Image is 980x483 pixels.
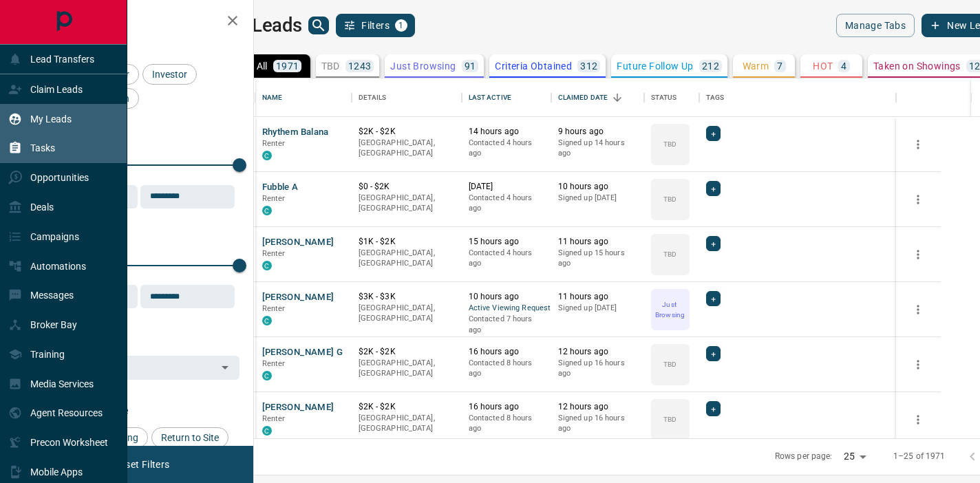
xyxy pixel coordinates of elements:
button: Manage Tabs [836,14,915,37]
p: 1243 [348,61,372,71]
div: condos.ca [262,151,272,160]
p: 312 [580,61,597,71]
p: 16 hours ago [469,346,544,358]
div: condos.ca [262,316,272,325]
span: Renter [262,414,286,423]
p: $1K - $2K [359,236,455,248]
div: Claimed Date [551,78,644,117]
span: Return to Site [156,432,224,443]
span: Active Viewing Request [469,303,544,314]
p: TBD [663,414,677,425]
span: + [711,127,716,140]
p: $2K - $2K [359,346,455,358]
span: Renter [262,194,286,203]
div: Tags [699,78,897,117]
p: All [257,61,268,71]
h2: Filters [44,14,239,30]
div: + [706,181,721,196]
div: Status [651,78,677,117]
span: Renter [262,249,286,258]
p: 15 hours ago [469,236,544,248]
span: Investor [147,69,192,80]
p: Taken on Showings [873,61,961,71]
p: Signed up 15 hours ago [558,248,637,269]
div: + [706,291,721,306]
p: 10 hours ago [469,291,544,303]
span: Renter [262,359,286,368]
p: 12 hours ago [558,346,637,358]
p: 1971 [276,61,299,71]
button: more [908,409,928,430]
p: TBD [321,61,340,71]
button: Sort [608,88,627,107]
button: [PERSON_NAME] [262,401,334,414]
p: 7 [777,61,782,71]
p: 91 [465,61,476,71]
div: Name [255,78,352,117]
p: 4 [841,61,846,71]
p: [DATE] [469,181,544,193]
button: search button [308,17,329,34]
button: more [908,354,928,375]
p: [GEOGRAPHIC_DATA], [GEOGRAPHIC_DATA] [359,193,455,214]
div: condos.ca [262,371,272,380]
p: Just Browsing [390,61,456,71]
p: [GEOGRAPHIC_DATA], [GEOGRAPHIC_DATA] [359,413,455,434]
button: [PERSON_NAME] G [262,346,343,359]
p: $2K - $2K [359,126,455,138]
p: TBD [663,194,677,204]
p: Signed up [DATE] [558,303,637,314]
p: [GEOGRAPHIC_DATA], [GEOGRAPHIC_DATA] [359,303,455,324]
div: Name [262,78,283,117]
div: Claimed Date [558,78,608,117]
p: Contacted 4 hours ago [469,193,544,214]
div: + [706,236,721,251]
p: 16 hours ago [469,401,544,413]
div: Details [359,78,387,117]
button: more [908,299,928,320]
div: Status [644,78,699,117]
p: 212 [702,61,719,71]
p: $2K - $2K [359,401,455,413]
p: [GEOGRAPHIC_DATA], [GEOGRAPHIC_DATA] [359,248,455,269]
button: [PERSON_NAME] [262,291,334,304]
p: 10 hours ago [558,181,637,193]
p: Signed up [DATE] [558,193,637,204]
div: 25 [838,447,871,466]
p: Signed up 14 hours ago [558,138,637,159]
span: Renter [262,139,286,148]
div: Return to Site [151,427,228,448]
p: Warm [743,61,769,71]
div: Investor [142,64,197,85]
p: Contacted 4 hours ago [469,138,544,159]
div: + [706,346,721,361]
button: more [908,189,928,210]
div: + [706,126,721,141]
button: Fubble A [262,181,299,194]
button: Filters1 [336,14,415,37]
p: Signed up 16 hours ago [558,358,637,379]
button: Reset Filters [105,453,178,476]
div: condos.ca [262,426,272,436]
p: $3K - $3K [359,291,455,303]
h1: My Leads [223,14,302,36]
span: 1 [396,21,406,30]
p: 9 hours ago [558,126,637,138]
p: 1–25 of 1971 [893,451,946,462]
p: 11 hours ago [558,291,637,303]
button: [PERSON_NAME] [262,236,334,249]
div: condos.ca [262,206,272,215]
div: Details [352,78,462,117]
div: Last Active [462,78,551,117]
p: Contacted 8 hours ago [469,413,544,434]
button: more [908,244,928,265]
p: 11 hours ago [558,236,637,248]
p: TBD [663,139,677,149]
p: HOT [813,61,833,71]
div: condos.ca [262,261,272,270]
p: $0 - $2K [359,181,455,193]
span: + [711,182,716,195]
p: Contacted 4 hours ago [469,248,544,269]
span: + [711,347,716,361]
button: Rhythem Balana [262,126,329,139]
